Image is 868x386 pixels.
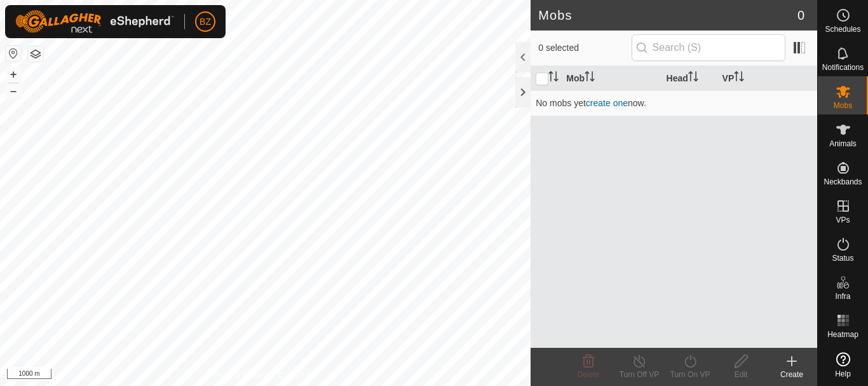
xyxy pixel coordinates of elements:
span: Neckbands [824,178,862,186]
button: Reset Map [6,46,21,61]
span: VPs [836,216,850,224]
p-sorticon: Activate to sort [688,73,698,83]
button: + [6,67,21,82]
input: Search (S) [632,34,785,61]
th: Mob [561,66,661,91]
span: Notifications [822,64,864,71]
td: No mobs yet now. [531,90,817,116]
span: Animals [829,140,857,148]
a: Privacy Policy [215,369,263,381]
button: – [6,83,21,99]
span: Status [832,254,853,262]
button: Map Layers [28,46,43,62]
span: Help [835,370,851,378]
th: Head [661,66,717,91]
a: Contact Us [278,369,315,381]
div: Create [766,369,817,380]
p-sorticon: Activate to sort [734,73,744,83]
p-sorticon: Activate to sort [548,73,559,83]
img: Gallagher Logo [15,10,174,33]
span: Delete [578,370,600,379]
p-sorticon: Activate to sort [585,73,595,83]
h2: Mobs [538,8,797,23]
a: Help [818,347,868,383]
span: Infra [835,293,850,300]
span: BZ [200,15,211,29]
div: Edit [715,369,766,380]
div: Turn On VP [665,369,715,380]
span: 0 selected [538,41,631,55]
th: VP [717,66,817,91]
span: Mobs [834,102,852,109]
a: create one [586,98,628,108]
span: Heatmap [827,331,858,338]
div: Turn Off VP [614,369,665,380]
span: Schedules [825,25,860,33]
span: 0 [797,6,804,25]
